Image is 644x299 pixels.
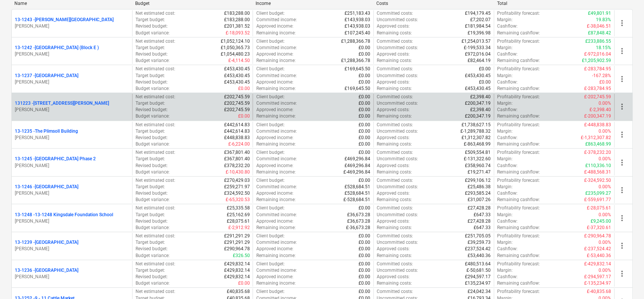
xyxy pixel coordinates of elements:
[256,197,295,203] p: Remaining income :
[584,94,611,100] p: £-202,745.59
[617,130,627,139] span: more_vert
[599,128,611,135] p: 0.00%
[224,17,249,23] p: £183,288.00
[15,17,129,29] div: 13-1243 -[PERSON_NAME][GEOGRAPHIC_DATA][PERSON_NAME]
[359,113,370,119] p: £0.00
[15,107,129,113] p: [PERSON_NAME]
[584,197,611,203] p: £-559,691.77
[359,100,370,107] p: £0.00
[136,135,168,141] p: Revised budget :
[15,45,99,51] p: 13-1242 - [GEOGRAPHIC_DATA] (Block E )
[136,177,175,184] p: Net estimated cost :
[377,79,410,85] p: Approved costs :
[468,57,491,64] p: £82,464.19
[345,184,370,190] p: £528,684.51
[359,128,370,135] p: £0.00
[465,190,491,197] p: £293,585.24
[497,128,513,135] p: Margin :
[136,205,175,211] p: Net estimated cost :
[256,149,284,156] p: Client budget :
[15,267,129,280] div: 13-1236 -[GEOGRAPHIC_DATA][PERSON_NAME]
[584,51,611,57] p: £-972,016.04
[359,107,370,113] p: £0.00
[256,135,293,141] p: Approved income :
[359,205,370,211] p: £0.00
[345,163,370,169] p: £469,296.84
[136,107,168,113] p: Revised budget :
[136,149,175,156] p: Net estimated cost :
[15,184,78,190] p: 13-1246 - [GEOGRAPHIC_DATA]
[599,184,611,190] p: 0.00%
[377,51,410,57] p: Approved costs :
[345,10,370,17] p: £251,183.43
[15,128,129,141] div: 13-1235 -The Plimsoll Building[PERSON_NAME]
[136,57,170,64] p: Budget variance :
[497,184,513,190] p: Margin :
[136,212,165,218] p: Target budget :
[359,122,370,128] p: £0.00
[15,246,129,252] p: [PERSON_NAME]
[468,205,491,211] p: £27,428.28
[347,212,370,218] p: £36,673.28
[497,205,540,211] p: Profitability forecast :
[359,45,370,51] p: £0.00
[377,212,418,218] p: Uncommitted costs :
[465,85,491,92] p: £453,430.45
[359,79,370,85] p: £0.00
[343,197,370,203] p: £-528,684.51
[589,107,611,113] p: £-2,398.40
[15,274,129,280] p: [PERSON_NAME]
[136,218,168,225] p: Revised budget :
[15,128,78,135] p: 13-1235 - The Plimsoll Building
[15,156,96,162] p: 13-1245 - [GEOGRAPHIC_DATA] Phase 2
[464,141,491,147] p: £-863,468.99
[136,184,165,190] p: Target budget :
[497,156,513,162] p: Margin :
[377,184,418,190] p: Uncommitted costs :
[224,163,249,169] p: £378,232.20
[224,149,249,156] p: £367,801.40
[224,184,249,190] p: £259,271.97
[588,10,611,17] p: £49,801.91
[377,225,412,231] p: Remaining costs :
[341,38,370,45] p: £1,288,366.78
[15,17,114,23] p: 13-1243 - [PERSON_NAME][GEOGRAPHIC_DATA]
[587,23,611,29] p: £-38,046.51
[464,45,491,51] p: £-199,533.34
[377,205,413,211] p: Committed costs :
[228,225,249,231] p: £-2,912.92
[225,169,249,175] p: £-10,430.80
[465,73,491,79] p: £453,430.45
[497,135,518,141] p: Cashflow :
[465,113,491,119] p: £200,347.19
[377,100,418,107] p: Uncommitted costs :
[377,23,410,29] p: Approved costs :
[497,10,540,17] p: Profitability forecast :
[136,169,170,175] p: Budget variance :
[15,239,78,246] p: 13-1239 - [GEOGRAPHIC_DATA]
[588,30,611,36] p: £87,848.42
[256,107,293,113] p: Approved income :
[256,184,296,190] p: Committed income :
[465,100,491,107] p: £200,347.19
[377,17,418,23] p: Uncommitted costs :
[135,1,250,6] div: Budget
[359,51,370,57] p: £0.00
[497,73,513,79] p: Margin :
[256,51,293,57] p: Approved income :
[225,30,249,36] p: £-18,093.52
[256,212,296,218] p: Committed income :
[377,218,410,225] p: Approved costs :
[617,241,627,250] span: more_vert
[465,149,491,156] p: £509,554.81
[462,122,491,128] p: £1,738,627.15
[136,94,175,100] p: Net estimated cost :
[226,218,249,225] p: £28,075.61
[15,239,129,252] div: 13-1239 -[GEOGRAPHIC_DATA][PERSON_NAME]
[377,128,418,135] p: Uncommitted costs :
[15,51,129,57] p: [PERSON_NAME]
[256,23,293,29] p: Approved income :
[256,30,295,36] p: Remaining income :
[497,57,540,64] p: Remaining cashflow :
[15,73,129,85] div: 13-1237 -[GEOGRAPHIC_DATA][PERSON_NAME]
